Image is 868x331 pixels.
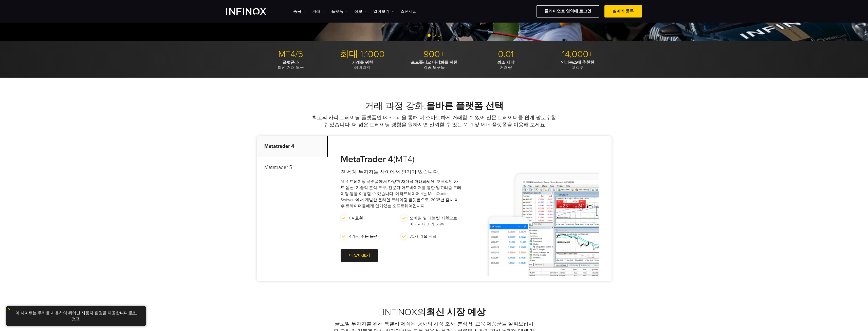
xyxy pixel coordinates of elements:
p: 30개 기술 지표 [410,233,437,239]
p: Metatrader 4 [257,136,328,157]
p: EA 호환 [349,215,363,221]
strong: 올바른 플랫폼 선택 [426,100,504,111]
span: Go to slide 1 [428,34,431,37]
p: 14,000+ [544,49,612,60]
p: 최대 1:1000 [328,49,396,60]
p: 4가지 주문 옵션 [349,233,378,239]
strong: 거래를 위한 [352,60,373,65]
strong: 인피녹스에 추천한 [561,60,594,65]
span: Go to slide 2 [433,34,436,37]
a: 정보 [354,8,367,14]
a: 알아보기 [373,8,394,14]
a: 스폰서십 [400,8,417,14]
strong: 플랫폼과 [283,60,299,65]
strong: 포트폴리오 다각화를 위한 [411,60,457,65]
p: 모바일 및 태블릿 지원으로 어디서나 거래 가능 [410,215,459,227]
p: 레버리지 [328,60,396,70]
a: 플랫폼 [331,8,348,14]
p: MT4 트레이딩 플랫폼에서 다양한 자산을 거래하세요. 포괄적인 차트 옵션, 기술적 분석 도구, 전문가 어드바이저를 통한 알고리즘 트레이딩 등을 이용할 수 있습니다. 메타트레이... [341,179,461,209]
a: 실계좌 등록 [604,5,642,18]
h2: 거래 과정 강화: [257,100,612,112]
a: 클라이언트 영역에 로그인 [537,5,599,18]
p: Metatrader 5 [257,157,328,178]
strong: 최소 시작 [497,60,514,65]
a: 거래 [312,8,325,14]
p: 최신 거래 도구 [257,60,325,70]
strong: MetaTrader 4 [341,154,393,165]
h4: 전 세계 투자자들 사이에서 인기가 있습니다. [341,168,461,176]
a: INFINOX Logo [226,8,278,15]
strong: 최신 시장 예상 [426,307,486,318]
p: 고객수 [544,60,612,70]
p: 거래량 [472,60,540,70]
p: 최고의 카피 트레이딩 플랫폼인 IX Social을 통해 더 스마트하게 거래할 수 있어 전문 트레이더를 쉽게 팔로우할 수 있습니다. 더 넓은 트레이딩 경험을 원하시면 신뢰할 수... [311,114,557,128]
a: 종목 [293,8,306,14]
p: 900+ [400,49,468,60]
p: 이 사이트는 쿠키를 사용하여 뛰어난 사용자 환경을 제공합니다. . [9,309,143,323]
img: yellow close icon [8,307,11,311]
h2: INFINOX의 [257,307,612,318]
h3: (MT4) [341,154,461,165]
a: 더 알아보기 [341,249,378,262]
p: MT4/5 [257,49,325,60]
p: 0.01 [472,49,540,60]
span: Go to slide 3 [438,34,441,37]
p: 각종 도구들 [400,60,468,70]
